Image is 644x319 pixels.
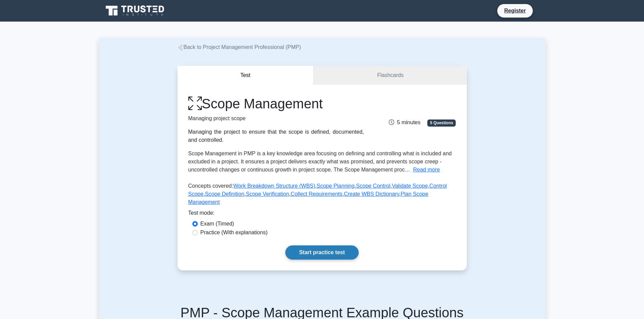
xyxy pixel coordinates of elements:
p: Concepts covered: , , , , , , , , , [188,182,456,209]
a: Scope Planning [317,183,355,189]
h1: Scope Management [188,96,364,112]
a: Work Breakdown Structure (WBS) [233,183,315,189]
a: Validate Scope [392,183,428,189]
a: Flashcards [314,66,467,85]
div: Test mode: [188,209,456,220]
div: Managing the project to ensure that the scope is defined, documented, and controlled. [188,128,364,144]
label: Practice (With explanations) [200,229,268,237]
a: Create WBS Dictionary [344,191,399,197]
span: 5 minutes [389,119,420,125]
a: Collect Requirements [291,191,342,197]
a: Register [500,6,530,15]
button: Read more [413,166,440,174]
a: Scope Definition [205,191,244,197]
span: 5 Questions [427,119,456,126]
span: Scope Management in PMP is a key knowledge area focusing on defining and controlling what is incl... [188,151,452,172]
a: Scope Verification [246,191,289,197]
a: Start practice test [285,245,359,260]
a: Back to Project Management Professional (PMP) [177,44,301,50]
button: Test [177,66,314,85]
label: Exam (Timed) [200,220,234,228]
p: Managing project scope [188,114,364,123]
a: Scope Control [356,183,390,189]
